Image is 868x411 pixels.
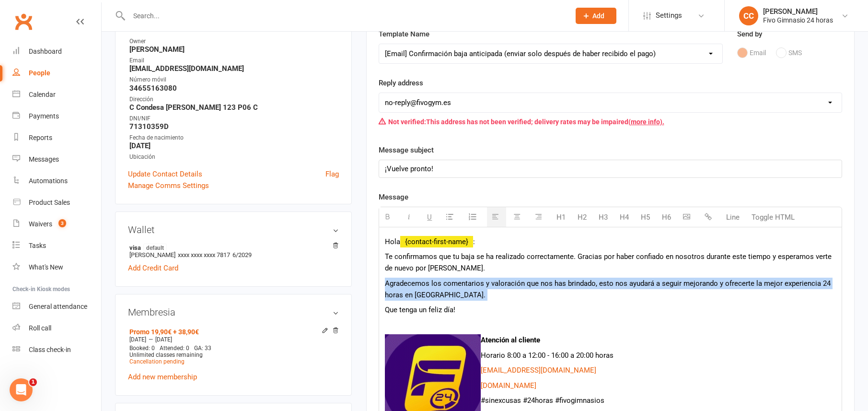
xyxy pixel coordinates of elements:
[385,236,836,247] p: Hola
[379,160,842,177] div: ¡Vuelve pronto!
[129,153,339,162] div: Ubicación
[12,235,101,257] a: Tasks
[379,77,423,89] label: Reply address
[129,56,339,65] div: Email
[763,7,833,16] div: [PERSON_NAME]
[763,16,833,24] div: Fivo Gimnasio 24 horas
[636,208,655,227] button: H5
[325,168,339,180] a: Flag
[463,208,485,226] button: Ordered List
[12,149,101,170] a: Messages
[129,358,185,365] a: Cancellation pending
[129,103,339,112] strong: C Condesa [PERSON_NAME] 123 P06 C
[379,28,429,40] label: Template Name
[29,112,59,120] div: Payments
[594,208,613,227] button: H3
[552,208,570,227] button: H1
[58,219,66,227] span: 3
[700,208,719,227] button: Insert link
[481,336,540,344] b: Atención al cliente
[29,91,56,98] div: Calendar
[530,207,549,227] button: Align text right
[127,336,339,343] div: —
[29,346,71,353] div: Class check-in
[128,373,197,381] a: Add new membership
[12,213,101,235] a: Waivers 3
[721,208,744,227] button: Line
[29,263,63,271] div: What's New
[29,155,59,163] div: Messages
[739,6,758,25] div: CC
[129,328,199,336] a: Promo 19,90€ + 38,90€
[129,122,339,131] strong: 71310359D
[129,336,146,343] span: [DATE]
[473,237,475,246] span: :
[628,118,664,126] a: (more info).
[10,378,33,401] iframe: Intercom live chat
[657,208,676,227] button: H6
[385,305,455,314] span: Que tenga un feliz día!
[129,114,339,123] div: DNI/NIF
[592,12,604,20] span: Add
[379,207,398,227] button: Bold
[160,345,189,352] span: Attended: 0
[128,224,339,235] h3: Wallet
[155,336,172,343] span: [DATE]
[128,168,202,180] a: Update Contact Details
[129,133,339,142] div: Fecha de nacimiento
[379,191,408,203] label: Message
[615,208,634,227] button: H4
[12,41,101,62] a: Dashboard
[737,28,762,40] label: Send by
[29,199,70,206] div: Product Sales
[126,9,563,23] input: Search...
[12,10,35,34] a: Clubworx
[656,5,682,26] span: Settings
[29,378,37,386] span: 1
[385,252,832,272] span: Te confirmamos que tu baja se ha realizado correctamente. Gracias por haber confiado en nosotros ...
[388,118,426,126] strong: Not verified:
[129,244,334,251] strong: visa
[129,84,339,93] strong: 34655163080
[232,251,252,258] span: 6/2029
[481,366,596,375] a: [EMAIL_ADDRESS][DOMAIN_NAME]
[128,242,339,260] li: [PERSON_NAME]
[129,64,339,73] strong: [EMAIL_ADDRESS][DOMAIN_NAME]
[129,95,339,104] div: Dirección
[385,395,836,406] p: #sinexcusas #24horas #fivogimnasios
[12,62,101,84] a: People
[129,141,339,150] strong: [DATE]
[576,8,616,24] button: Add
[29,177,68,185] div: Automations
[29,242,46,249] div: Tasks
[29,69,50,77] div: People
[178,251,230,258] span: xxxx xxxx xxxx 7817
[422,207,439,227] button: Underline
[379,113,842,131] div: This address has not been verified; delivery rates may be impaired
[129,75,339,84] div: Número móvil
[12,317,101,339] a: Roll call
[379,144,434,156] label: Message subject
[194,345,211,352] span: GA: 33
[385,350,836,361] p: Horario 8:00 a 12:00 - 16:00 a 20:00 horas
[129,345,155,352] span: Booked: 0
[128,262,178,274] a: Add Credit Card
[29,134,52,141] div: Reports
[129,37,339,46] div: Owner
[129,45,339,54] strong: [PERSON_NAME]
[747,208,799,227] button: Toggle HTML
[12,192,101,213] a: Product Sales
[12,257,101,278] a: What's New
[385,279,831,299] span: Agradecemos los comentarios y valoración que nos has brindado, esto nos ayudará a seguir mejorand...
[573,208,591,227] button: H2
[12,339,101,361] a: Class kiosk mode
[487,207,506,227] button: Align text left
[12,84,101,106] a: Calendar
[129,352,203,358] span: Unlimited classes remaining
[29,324,51,332] div: Roll call
[29,220,52,228] div: Waivers
[509,207,528,227] button: Center
[12,127,101,149] a: Reports
[12,296,101,317] a: General attendance kiosk mode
